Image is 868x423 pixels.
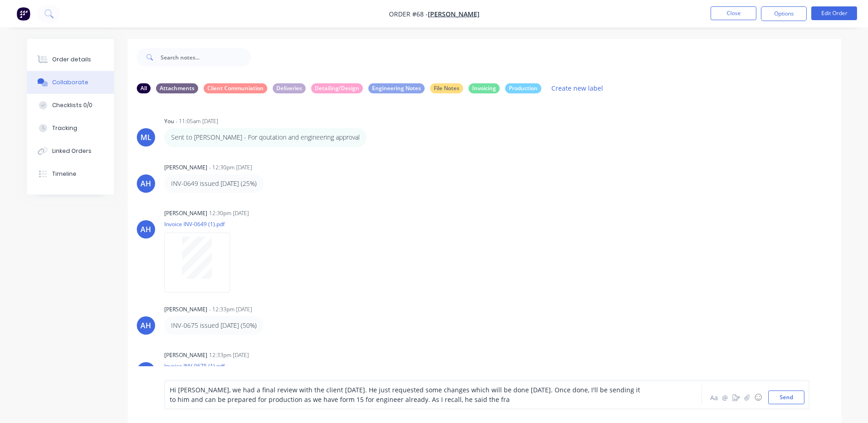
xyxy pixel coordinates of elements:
[209,209,249,217] div: 12:30pm [DATE]
[140,132,151,143] div: ML
[505,83,541,93] div: Production
[164,209,207,217] div: [PERSON_NAME]
[753,392,764,403] button: ☺
[52,55,91,64] div: Order details
[711,6,756,20] button: Close
[209,351,249,359] div: 12:33pm [DATE]
[547,82,608,94] button: Create new label
[27,94,114,117] button: Checklists 0/0
[156,83,198,93] div: Attachments
[164,163,207,172] div: [PERSON_NAME]
[161,48,251,66] input: Search notes...
[27,48,114,71] button: Order details
[52,170,76,178] div: Timeline
[164,220,239,228] p: Invoice INV-0649 (1).pdf
[709,392,720,403] button: Aa
[52,147,92,155] div: Linked Orders
[170,385,642,404] span: Hi [PERSON_NAME], we had a final review with the client [DATE]. He just requested some changes wh...
[204,83,267,93] div: Client Communiation
[428,10,480,18] a: [PERSON_NAME]
[164,305,207,314] div: [PERSON_NAME]
[164,351,207,359] div: [PERSON_NAME]
[52,78,88,87] div: Collaborate
[137,83,151,93] div: All
[140,178,151,189] div: AH
[171,321,257,330] p: INV-0675 issued [DATE] (50%)
[171,179,257,188] p: INV-0649 issued [DATE] (25%)
[27,71,114,94] button: Collaborate
[209,305,252,314] div: - 12:33pm [DATE]
[811,6,857,20] button: Edit Order
[311,83,363,93] div: Detailing/Design
[368,83,425,93] div: Engineering Notes
[761,6,807,21] button: Options
[27,140,114,163] button: Linked Orders
[140,224,151,235] div: AH
[720,392,731,403] button: @
[164,362,239,370] p: Invoice INV-0675 (1).pdf
[209,163,252,172] div: - 12:30pm [DATE]
[164,117,174,125] div: You
[176,117,218,125] div: - 11:05am [DATE]
[52,124,77,132] div: Tracking
[27,163,114,185] button: Timeline
[273,83,306,93] div: Deliveries
[52,101,92,109] div: Checklists 0/0
[16,7,30,21] img: Factory
[171,133,360,142] p: Sent to [PERSON_NAME] - For qoutation and engineering approval
[140,320,151,331] div: AH
[27,117,114,140] button: Tracking
[768,390,804,404] button: Send
[389,10,428,18] span: Order #68 -
[469,83,500,93] div: Invoicing
[430,83,463,93] div: File Notes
